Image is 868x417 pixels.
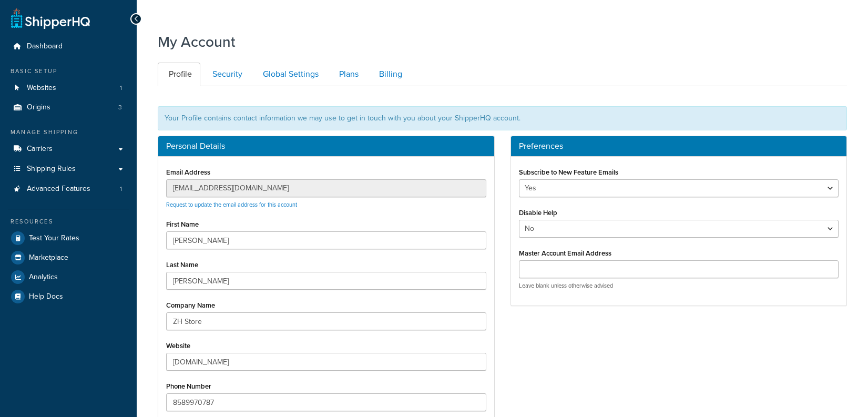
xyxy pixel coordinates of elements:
span: Analytics [29,273,58,282]
a: Test Your Rates [8,229,129,248]
div: Basic Setup [8,67,129,76]
li: Advanced Features [8,179,129,199]
label: Disable Help [519,209,557,217]
label: Company Name [166,301,215,309]
p: Leave blank unless otherwise advised [519,282,839,290]
a: Request to update the email address for this account [166,200,297,209]
a: Marketplace [8,248,129,267]
li: Websites [8,78,129,98]
span: Websites [27,84,56,93]
label: First Name [166,220,199,228]
a: Analytics [8,268,129,287]
a: Websites 1 [8,78,129,98]
span: Help Docs [29,292,63,301]
a: Shipping Rules [8,159,129,179]
span: Test Your Rates [29,234,79,243]
label: Email Address [166,168,210,176]
a: Billing [368,63,411,86]
span: Carriers [27,145,53,154]
a: Dashboard [8,37,129,56]
span: Advanced Features [27,185,90,194]
a: Carriers [8,139,129,159]
label: Subscribe to New Feature Emails [519,168,618,176]
li: Origins [8,98,129,117]
label: Website [166,342,190,350]
label: Master Account Email Address [519,249,611,257]
div: Resources [8,217,129,226]
a: Origins 3 [8,98,129,117]
span: Marketplace [29,253,68,262]
a: ShipperHQ Home [11,8,90,29]
span: 1 [120,185,122,194]
a: Global Settings [252,63,327,86]
label: Phone Number [166,382,211,390]
label: Last Name [166,261,198,269]
span: Shipping Rules [27,165,76,174]
span: Dashboard [27,42,63,51]
h1: My Account [158,32,236,52]
div: Your Profile contains contact information we may use to get in touch with you about your ShipperH... [158,106,847,130]
span: Origins [27,103,50,112]
a: Plans [328,63,367,86]
a: Advanced Features 1 [8,179,129,199]
h3: Personal Details [166,141,486,151]
a: Profile [158,63,200,86]
div: Manage Shipping [8,128,129,137]
span: 3 [118,103,122,112]
a: Security [201,63,251,86]
h3: Preferences [519,141,839,151]
span: 1 [120,84,122,93]
a: Help Docs [8,287,129,306]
